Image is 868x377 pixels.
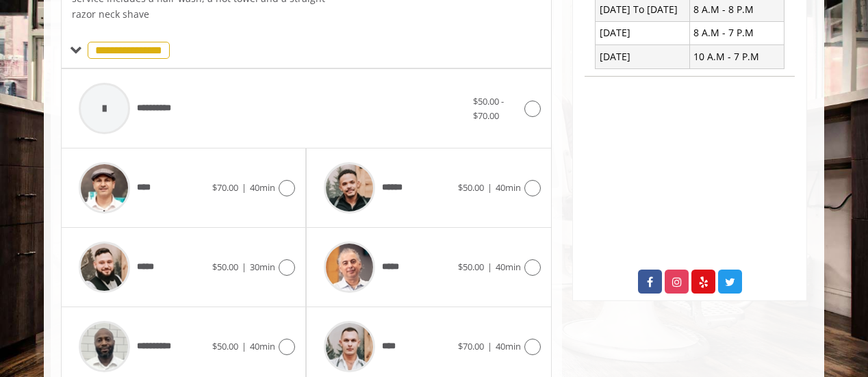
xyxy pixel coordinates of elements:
[596,21,690,44] td: [DATE]
[212,181,238,194] span: $70.00
[496,340,521,352] span: 40min
[487,261,492,273] span: |
[242,261,246,273] span: |
[487,340,492,352] span: |
[496,181,521,194] span: 40min
[458,340,484,352] span: $70.00
[212,261,238,273] span: $50.00
[242,340,246,352] span: |
[458,261,484,273] span: $50.00
[212,340,238,352] span: $50.00
[487,181,492,194] span: |
[473,95,504,122] span: $50.00 - $70.00
[496,261,521,273] span: 40min
[596,45,690,68] td: [DATE]
[458,181,484,194] span: $50.00
[250,340,275,352] span: 40min
[242,181,246,194] span: |
[689,21,784,44] td: 8 A.M - 7 P.M
[250,261,275,273] span: 30min
[250,181,275,194] span: 40min
[689,45,784,68] td: 10 A.M - 7 P.M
